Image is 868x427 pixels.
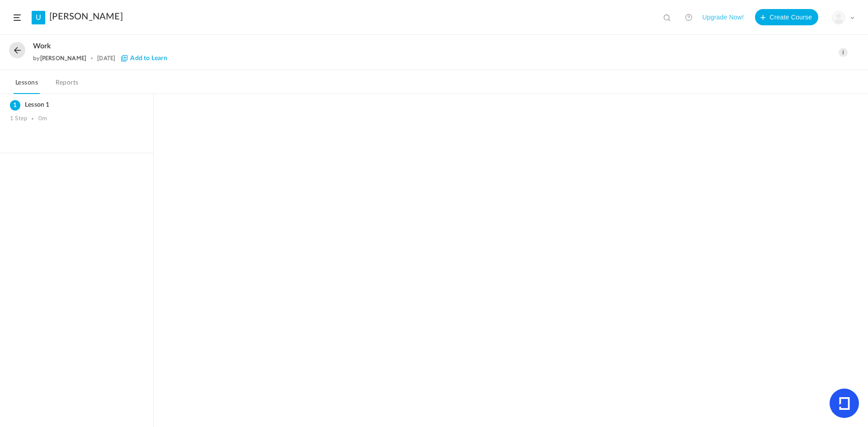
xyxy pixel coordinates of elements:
div: 0m [38,115,47,122]
div: [DATE] [97,55,115,61]
a: Reports [54,77,80,94]
span: Work [33,42,51,51]
a: [PERSON_NAME] [40,55,87,61]
a: Lessons [14,77,40,94]
a: [PERSON_NAME] [49,11,123,22]
button: Upgrade Now! [702,9,744,25]
div: by [33,55,86,61]
img: user-image.png [832,11,845,24]
div: 1 Step [10,115,27,122]
a: U [32,11,45,24]
button: Create Course [755,9,818,25]
span: Add to Learn [121,55,167,61]
h3: Lesson 1 [10,101,143,109]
